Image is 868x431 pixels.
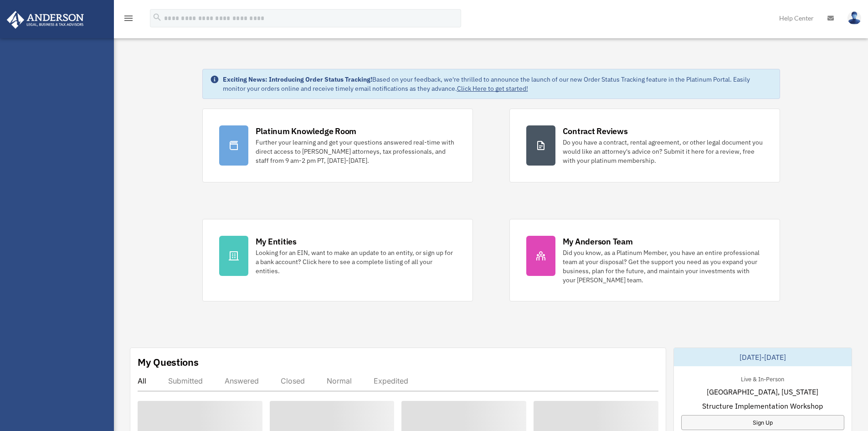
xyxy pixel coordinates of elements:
div: My Anderson Team [563,236,633,247]
i: menu [123,13,134,24]
i: search [152,12,162,22]
div: Looking for an EIN, want to make an update to an entity, or sign up for a bank account? Click her... [256,248,456,275]
div: Live & In-Person [734,374,791,383]
div: Normal [327,376,352,385]
a: Sign Up [681,415,844,430]
strong: Exciting News: Introducing Order Status Tracking! [223,75,372,83]
div: Further your learning and get your questions answered real-time with direct access to [PERSON_NAM... [256,138,456,165]
a: menu [123,16,134,24]
div: Answered [225,376,259,385]
a: Platinum Knowledge Room Further your learning and get your questions answered real-time with dire... [202,109,473,182]
img: Anderson Advisors Platinum Portal [4,11,87,29]
a: Click Here to get started! [457,84,528,93]
span: [GEOGRAPHIC_DATA], [US_STATE] [707,386,818,397]
div: Based on your feedback, we're thrilled to announce the launch of our new Order Status Tracking fe... [223,75,772,93]
div: All [138,376,146,385]
a: Contract Reviews Do you have a contract, rental agreement, or other legal document you would like... [509,109,780,182]
div: Contract Reviews [563,125,628,137]
div: My Questions [138,355,199,369]
div: Closed [281,376,305,385]
div: [DATE]-[DATE] [674,348,852,366]
img: User Pic [847,11,861,25]
span: Structure Implementation Workshop [702,400,823,411]
div: Expedited [374,376,408,385]
div: My Entities [256,236,297,247]
div: Did you know, as a Platinum Member, you have an entire professional team at your disposal? Get th... [563,248,763,285]
div: Do you have a contract, rental agreement, or other legal document you would like an attorney's ad... [563,138,763,165]
div: Submitted [168,376,203,385]
div: Platinum Knowledge Room [256,125,357,137]
a: My Anderson Team Did you know, as a Platinum Member, you have an entire professional team at your... [509,219,780,301]
a: My Entities Looking for an EIN, want to make an update to an entity, or sign up for a bank accoun... [202,219,473,301]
